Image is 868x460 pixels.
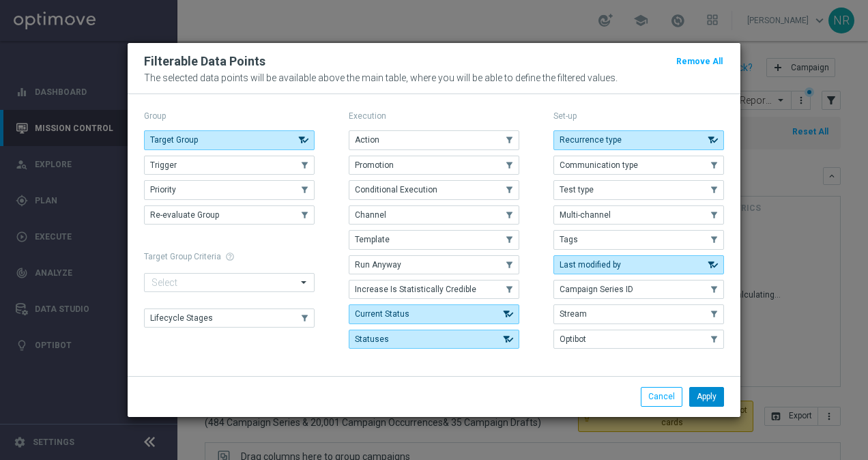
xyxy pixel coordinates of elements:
button: Cancel [641,387,682,406]
p: Execution [349,111,519,121]
button: Channel [349,205,519,225]
span: Channel [355,210,386,220]
span: Increase Is Statistically Credible [355,285,476,294]
button: Increase Is Statistically Credible [349,280,519,299]
button: Action [349,130,519,149]
p: Set-up [553,111,724,121]
button: Priority [144,180,315,199]
button: Lifecycle Stages [144,308,315,328]
button: Target Group [144,130,315,149]
button: Template [349,230,519,249]
span: Tags [560,235,578,244]
span: Current Status [355,309,409,319]
button: Optibot [553,330,724,349]
span: Statuses [355,334,389,344]
button: Test type [553,180,724,199]
button: Re-evaluate Group [144,205,315,225]
span: Communication type [560,160,638,170]
span: Conditional Execution [355,185,437,195]
span: Lifecycle Stages [150,313,213,323]
h1: Target Group Criteria [144,252,315,261]
button: Campaign Series ID [553,280,724,299]
span: Promotion [355,160,394,170]
span: Optibot [560,334,586,344]
button: Statuses [349,330,519,349]
button: Tags [553,230,724,249]
button: Conditional Execution [349,180,519,199]
p: Group [144,111,315,121]
button: Apply [689,387,724,406]
span: Last modified by [560,260,621,270]
span: Priority [150,185,176,195]
button: Communication type [553,156,724,175]
h2: Filterable Data Points [144,53,265,70]
button: Promotion [349,156,519,175]
span: Re-evaluate Group [150,210,219,220]
button: Multi-channel [553,205,724,225]
span: help_outline [225,252,235,261]
span: Template [355,235,390,244]
p: The selected data points will be available above the main table, where you will be able to define... [144,72,724,83]
span: Trigger [150,160,177,170]
span: Action [355,135,379,145]
button: Remove All [675,54,724,69]
span: Campaign Series ID [560,285,633,294]
span: Recurrence type [560,135,622,145]
button: Trigger [144,156,315,175]
span: Test type [560,185,594,195]
button: Current Status [349,304,519,324]
button: Recurrence type [553,130,724,149]
span: Stream [560,309,587,319]
button: Stream [553,304,724,324]
span: Target Group [150,135,198,145]
span: Run Anyway [355,260,401,270]
span: Multi-channel [560,210,611,220]
button: Last modified by [553,255,724,274]
button: Run Anyway [349,255,519,274]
